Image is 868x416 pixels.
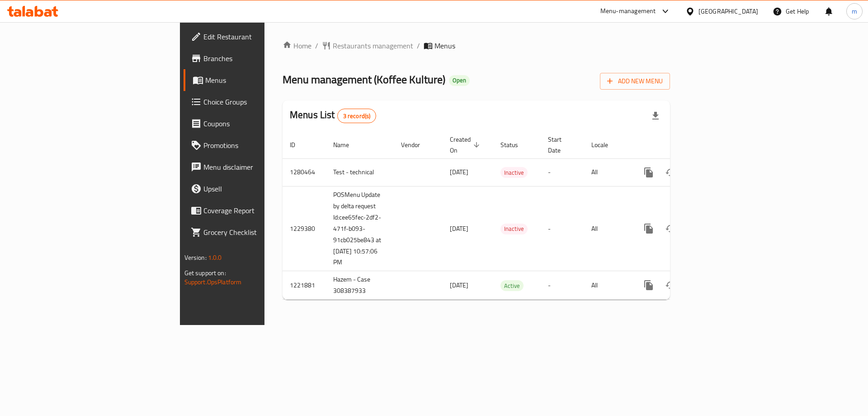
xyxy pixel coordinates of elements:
[584,186,631,271] td: All
[450,279,468,291] span: [DATE]
[184,134,325,156] a: Promotions
[600,73,670,90] button: Add New Menu
[184,26,325,48] a: Edit Restaurant
[333,40,413,51] span: Restaurants management
[449,77,470,84] span: Open
[541,271,584,300] td: -
[203,53,318,64] span: Branches
[184,178,325,200] a: Upsell
[584,158,631,186] td: All
[290,139,307,150] span: ID
[290,108,376,123] h2: Menus List
[548,134,573,156] span: Start Date
[184,221,325,243] a: Grocery Checklist
[698,6,758,16] div: [GEOGRAPHIC_DATA]
[450,223,468,234] span: [DATE]
[500,224,528,234] span: Inactive
[450,166,468,178] span: [DATE]
[638,162,660,183] button: more
[338,112,376,120] span: 3 record(s)
[333,139,361,150] span: Name
[638,218,660,239] button: more
[283,69,445,90] span: Menu management ( Koffee Kulture )
[184,91,325,113] a: Choice Groups
[203,96,318,107] span: Choice Groups
[541,158,584,186] td: -
[203,183,318,194] span: Upsell
[645,105,666,127] div: Export file
[500,167,528,178] span: Inactive
[541,186,584,271] td: -
[326,186,394,271] td: POSMenu Update by delta request Id:cee65fec-2df2-471f-b093-91cb025be843 at [DATE] 10:57:06 PM
[660,162,681,183] button: Change Status
[584,271,631,300] td: All
[401,139,432,150] span: Vendor
[184,69,325,91] a: Menus
[203,162,318,172] span: Menu disclaimer
[203,227,318,238] span: Grocery Checklist
[500,281,524,291] span: Active
[638,274,660,296] button: more
[184,48,325,69] a: Branches
[660,274,681,296] button: Change Status
[205,75,318,86] span: Menus
[450,134,482,156] span: Created On
[326,271,394,300] td: Hazem - Case 308387933
[208,252,222,263] span: 1.0.0
[417,40,420,51] li: /
[184,156,325,178] a: Menu disclaimer
[500,167,528,178] div: Inactive
[184,276,242,288] a: Support.OpsPlatform
[326,158,394,186] td: Test - technical
[203,140,318,151] span: Promotions
[203,205,318,216] span: Coverage Report
[184,200,325,221] a: Coverage Report
[600,6,656,17] div: Menu-management
[631,131,732,159] th: Actions
[184,267,226,279] span: Get support on:
[184,113,325,134] a: Coupons
[203,31,318,42] span: Edit Restaurant
[449,75,470,86] div: Open
[283,131,732,300] table: enhanced table
[660,218,681,239] button: Change Status
[591,139,620,150] span: Locale
[184,252,207,263] span: Version:
[500,139,530,150] span: Status
[283,40,670,51] nav: breadcrumb
[337,109,377,123] div: Total records count
[434,40,455,51] span: Menus
[322,40,413,51] a: Restaurants management
[203,118,318,129] span: Coupons
[852,6,857,16] span: m
[607,76,663,87] span: Add New Menu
